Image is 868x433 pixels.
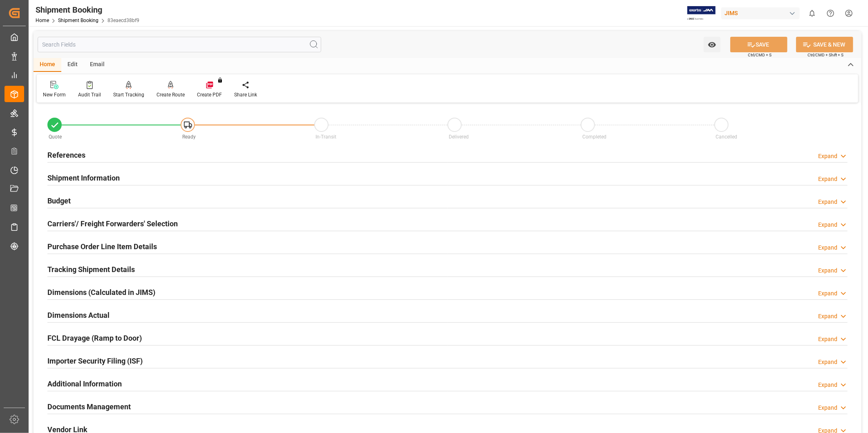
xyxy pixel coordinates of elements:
[704,37,720,52] button: open menu
[47,264,135,275] h2: Tracking Shipment Details
[58,18,98,23] a: Shipment Booking
[818,312,837,321] div: Expand
[47,355,143,366] h2: Importer Security Filing (ISF)
[47,218,178,229] h2: Carriers'/ Freight Forwarders' Selection
[818,381,837,389] div: Expand
[36,4,139,16] div: Shipment Booking
[449,134,469,140] span: Delivered
[803,4,821,22] button: show 0 new notifications
[36,18,49,23] a: Home
[47,150,85,161] h2: References
[49,134,62,140] span: Quote
[47,401,131,412] h2: Documents Management
[47,241,157,252] h2: Purchase Order Line Item Details
[818,335,837,344] div: Expand
[818,404,837,412] div: Expand
[796,37,853,52] button: SAVE & NEW
[818,175,837,183] div: Expand
[157,91,185,98] div: Create Route
[47,172,120,183] h2: Shipment Information
[730,37,787,52] button: SAVE
[716,134,737,140] span: Cancelled
[721,5,803,21] button: JIMS
[818,358,837,366] div: Expand
[818,198,837,206] div: Expand
[47,287,155,298] h2: Dimensions (Calculated in JIMS)
[47,333,142,344] h2: FCL Drayage (Ramp to Door)
[821,4,840,22] button: Help Center
[721,7,800,19] div: JIMS
[808,52,843,58] span: Ctrl/CMD + Shift + S
[748,52,772,58] span: Ctrl/CMD + S
[234,91,257,98] div: Share Link
[182,134,196,140] span: Ready
[818,221,837,229] div: Expand
[818,289,837,298] div: Expand
[47,195,71,206] h2: Budget
[687,6,716,20] img: Exertis%20JAM%20-%20Email%20Logo.jpg_1722504956.jpg
[818,243,837,252] div: Expand
[47,310,110,321] h2: Dimensions Actual
[34,58,61,72] div: Home
[47,378,122,389] h2: Additional Information
[582,134,606,140] span: Completed
[61,58,84,72] div: Edit
[113,91,144,98] div: Start Tracking
[818,266,837,275] div: Expand
[818,152,837,161] div: Expand
[78,91,101,98] div: Audit Trail
[38,37,321,52] input: Search Fields
[84,58,111,72] div: Email
[43,91,66,98] div: New Form
[315,134,336,140] span: In-Transit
